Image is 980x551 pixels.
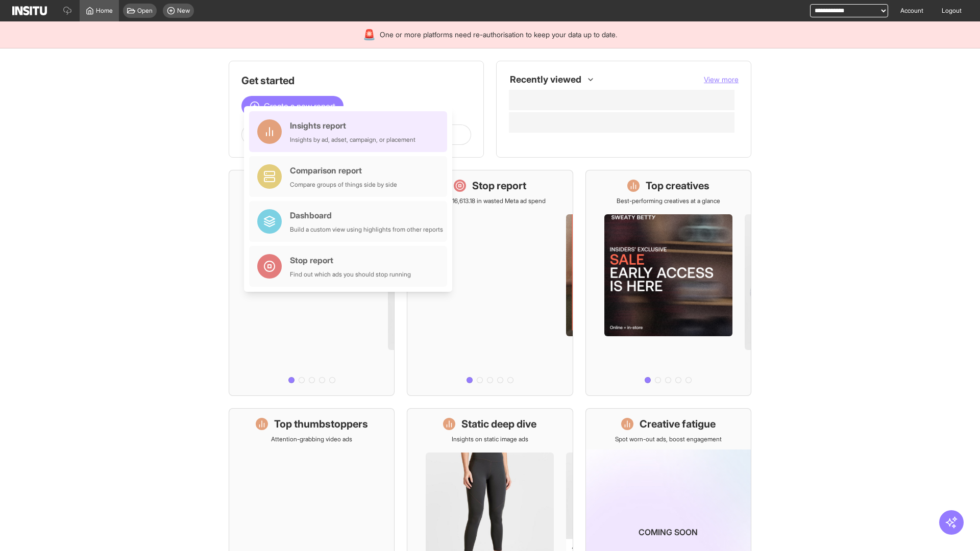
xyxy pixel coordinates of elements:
div: Stop report [290,254,411,266]
h1: Stop report [472,179,526,193]
a: Stop reportSave £16,613.18 in wasted Meta ad spend [407,170,573,396]
p: Best-performing creatives at a glance [617,197,720,205]
h1: Top thumbstoppers [274,417,368,431]
a: Top creativesBest-performing creatives at a glance [585,170,751,396]
div: Insights report [290,119,415,132]
div: Dashboard [290,209,443,221]
p: Attention-grabbing video ads [271,435,352,443]
span: Home [96,7,113,15]
div: Comparison report [290,164,397,177]
h1: Get started [241,73,471,88]
span: One or more platforms need re-authorisation to keep your data up to date. [380,30,617,40]
div: Build a custom view using highlights from other reports [290,226,443,234]
h1: Top creatives [646,179,709,193]
p: Insights on static image ads [452,435,528,443]
img: Logo [12,6,47,15]
span: Open [137,7,153,15]
a: What's live nowSee all active ads instantly [229,170,395,396]
span: New [177,7,190,15]
button: View more [704,74,739,85]
button: Create a new report [241,96,344,116]
p: Save £16,613.18 in wasted Meta ad spend [434,197,546,205]
div: Compare groups of things side by side [290,181,397,189]
span: Create a new report [264,100,335,112]
div: 🚨 [363,28,376,42]
div: Insights by ad, adset, campaign, or placement [290,136,415,144]
div: Find out which ads you should stop running [290,270,411,279]
h1: Static deep dive [461,417,536,431]
span: View more [704,75,739,84]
